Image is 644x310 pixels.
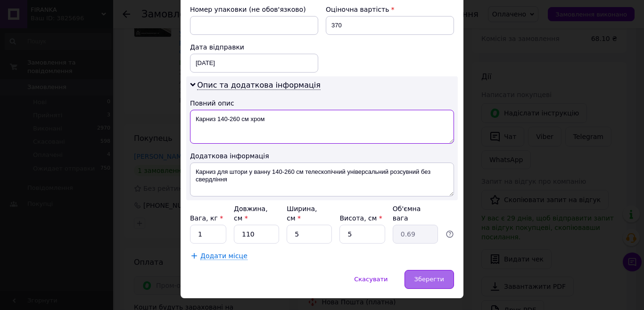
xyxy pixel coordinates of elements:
span: Зберегти [414,276,444,283]
div: Номер упаковки (не обов'язково) [190,5,318,14]
label: Довжина, см [234,205,268,222]
div: Додаткова інформація [190,151,454,161]
textarea: Карниз для штори у ванну 140-260 см телескопічний універсальний розсувний без свердління [190,163,454,196]
label: Висота, см [339,214,382,222]
textarea: Карниз 140-260 см хром [190,110,454,144]
div: Дата відправки [190,42,318,52]
label: Ширина, см [287,205,317,222]
span: Опис та додаткова інформація [197,81,321,90]
div: Об'ємна вага [393,204,438,223]
div: Оціночна вартість [326,5,454,14]
label: Вага, кг [190,214,223,222]
span: Скасувати [354,276,388,283]
div: Повний опис [190,98,454,108]
span: Додати місце [200,252,248,260]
